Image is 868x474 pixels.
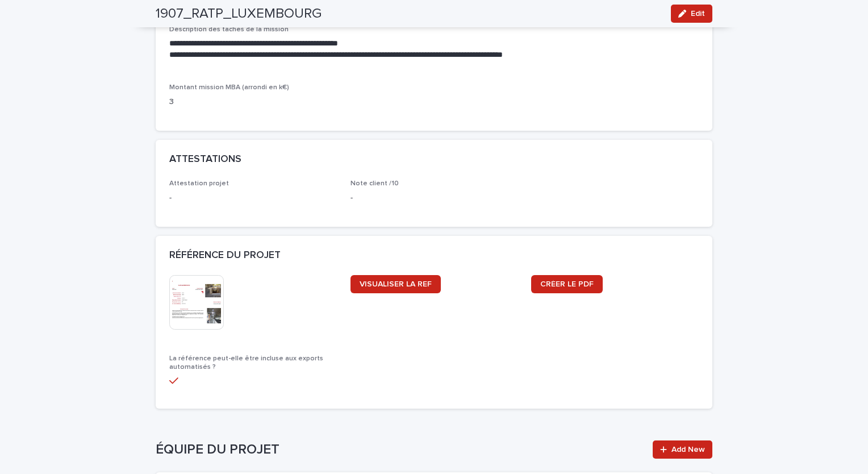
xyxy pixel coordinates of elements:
[169,26,289,33] span: Description des tâches de la mission
[671,446,705,454] span: Add New
[350,275,441,293] a: VISUALISER LA REF
[169,192,337,204] p: -
[169,96,337,108] p: 3
[531,275,603,293] a: CRÉER LE PDF
[156,442,646,458] h1: ÉQUIPE DU PROJET
[169,84,289,91] span: Montant mission MBA (arrondi en k€)
[540,280,594,288] span: CRÉER LE PDF
[156,6,322,22] h2: 1907_RATP_LUXEMBOURG
[360,280,432,288] span: VISUALISER LA REF
[653,440,712,459] a: Add New
[671,5,712,23] button: Edit
[169,180,229,187] span: Attestation projet
[350,192,518,204] p: -
[691,10,705,18] span: Edit
[169,153,241,166] h2: ATTESTATIONS
[169,355,323,370] span: La référence peut-elle être incluse aux exports automatisés ?
[350,180,399,187] span: Note client /10
[169,250,281,262] h2: RÉFÉRENCE DU PROJET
